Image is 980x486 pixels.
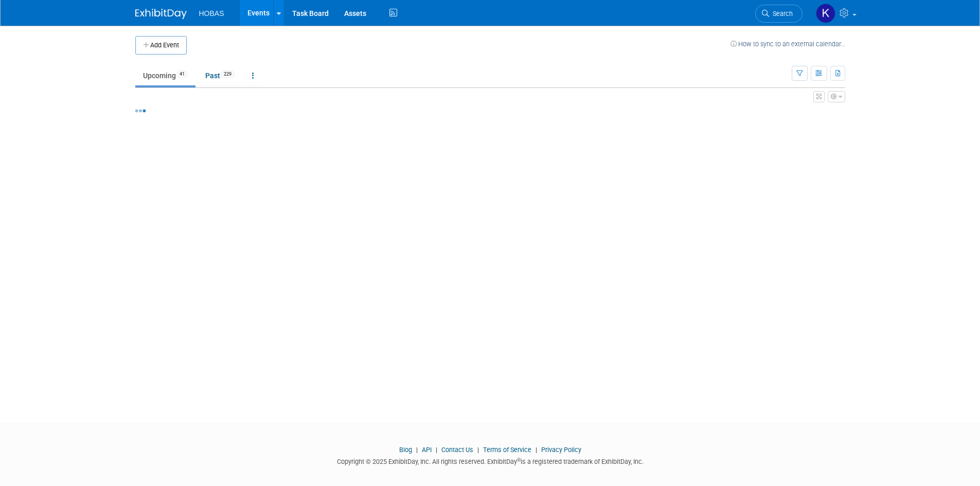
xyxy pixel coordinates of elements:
span: Search [769,10,793,17]
button: Add Event [135,36,187,55]
a: Upcoming41 [135,66,195,85]
span: | [475,446,482,454]
a: Search [755,5,803,23]
span: 229 [221,70,235,78]
a: Privacy Policy [541,446,581,454]
img: krystal coker [816,4,835,23]
a: Blog [399,446,412,454]
a: Past229 [198,66,242,85]
span: | [433,446,440,454]
span: 41 [176,70,188,78]
sup: ® [517,457,521,463]
a: How to sync to an external calendar... [730,40,845,48]
img: loading... [135,110,146,112]
a: Terms of Service [483,446,531,454]
a: API [422,446,432,454]
span: | [533,446,540,454]
span: | [414,446,420,454]
span: HOBAS [199,9,224,17]
a: Contact Us [441,446,473,454]
img: ExhibitDay [135,9,187,19]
